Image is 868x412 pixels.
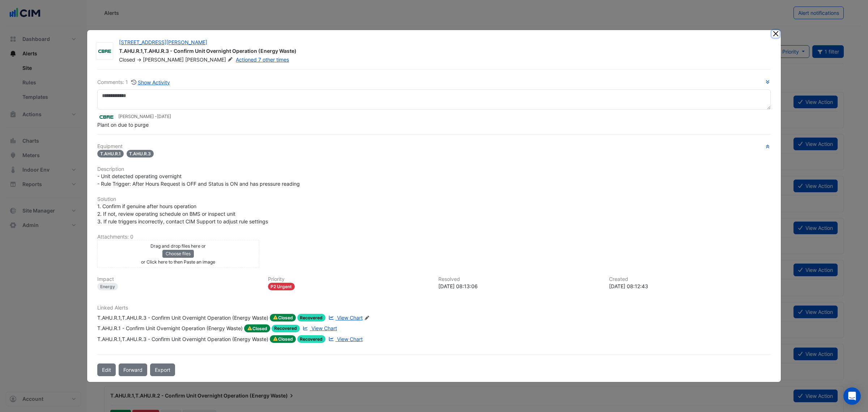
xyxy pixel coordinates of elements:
[97,335,268,343] div: T.AHU.R.1,T.AHU.R.3 - Confirm Unit Overnight Operation (Energy Waste)
[97,363,116,376] button: Edit
[150,243,206,249] small: Drag and drop files here or
[150,363,175,376] a: Export
[609,282,771,290] div: [DATE] 08:12:43
[327,335,362,343] a: View Chart
[297,335,326,343] span: Recovered
[268,283,295,290] div: P2 Urgent
[162,250,194,258] button: Choose files
[141,259,215,265] small: or Click here to then Paste an image
[97,166,771,172] h6: Description
[327,314,362,322] a: View Chart
[97,143,771,150] h6: Equipment
[97,196,771,202] h6: Solution
[97,122,149,128] span: Plant on due to purge
[96,47,113,55] img: CBRE Charter Hall
[97,113,115,121] img: CBRE Charter Hall
[97,305,771,311] h6: Linked Alerts
[97,203,268,224] span: 1. Confirm if genuine after hours operation 2. If not, review operating schedule on BMS or inspec...
[609,276,771,282] h6: Created
[97,78,170,87] div: Comments: 1
[270,335,296,343] span: Closed
[97,173,300,187] span: - Unit detected operating overnight - Rule Trigger: After Hours Request is OFF and Status is ON a...
[272,325,300,332] span: Recovered
[97,234,771,240] h6: Attachments: 0
[244,324,270,332] span: Closed
[97,314,268,322] div: T.AHU.R.1,T.AHU.R.3 - Confirm Unit Overnight Operation (Energy Waste)
[131,78,170,87] button: Show Activity
[143,56,184,63] span: [PERSON_NAME]
[119,363,147,376] button: Forward
[97,276,259,282] h6: Impact
[185,56,234,63] span: [PERSON_NAME]
[843,387,861,405] div: Open Intercom Messenger
[438,282,600,290] div: [DATE] 08:13:06
[118,113,171,120] small: [PERSON_NAME] -
[137,56,141,63] span: ->
[268,276,430,282] h6: Priority
[364,315,370,321] fa-icon: Edit Linked Alerts
[157,114,171,119] span: 2025-09-01 08:12:43
[297,314,326,321] span: Recovered
[337,315,363,321] span: View Chart
[119,56,135,63] span: Closed
[97,283,118,290] div: Energy
[772,30,779,38] button: Close
[127,150,154,157] span: T.AHU.R.3
[337,336,363,342] span: View Chart
[119,47,763,56] div: T.AHU.R.1,T.AHU.R.3 - Confirm Unit Overnight Operation (Energy Waste)
[119,39,207,45] a: [STREET_ADDRESS][PERSON_NAME]
[438,276,600,282] h6: Resolved
[97,150,124,157] span: T.AHU.R.1
[236,56,289,63] a: Actioned 7 other times
[301,324,337,332] a: View Chart
[270,314,296,322] span: Closed
[311,325,337,331] span: View Chart
[97,324,243,332] div: T.AHU.R.1 - Confirm Unit Overnight Operation (Energy Waste)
